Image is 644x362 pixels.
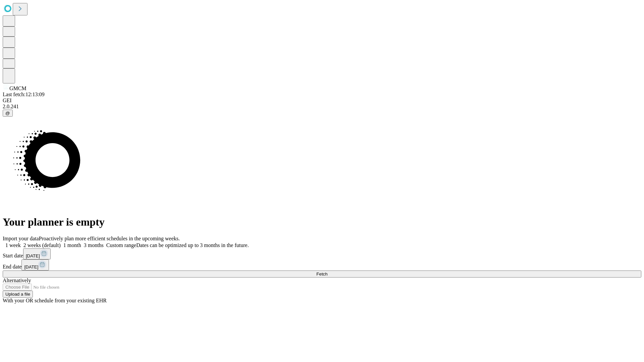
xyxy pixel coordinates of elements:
[3,270,641,278] button: Fetch
[3,216,641,228] h1: Your planner is empty
[39,236,180,241] span: Proactively plan more efficient schedules in the upcoming weeks.
[106,242,136,248] span: Custom range
[3,298,107,303] span: With your OR schedule from your existing EHR
[9,85,26,91] span: GMCM
[3,259,641,270] div: End date
[26,253,40,258] span: [DATE]
[3,248,641,259] div: Start date
[3,291,33,298] button: Upload a file
[3,236,39,241] span: Import your data
[84,242,104,248] span: 3 months
[3,92,45,97] span: Last fetch: 12:13:09
[63,242,81,248] span: 1 month
[3,98,641,104] div: GEI
[316,271,327,277] span: Fetch
[3,278,31,283] span: Alternatively
[3,110,13,117] button: @
[23,248,51,259] button: [DATE]
[23,242,61,248] span: 2 weeks (default)
[136,242,249,248] span: Dates can be optimized up to 3 months in the future.
[5,242,21,248] span: 1 week
[21,259,49,270] button: [DATE]
[24,264,38,269] span: [DATE]
[5,111,10,116] span: @
[3,104,641,110] div: 2.0.241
